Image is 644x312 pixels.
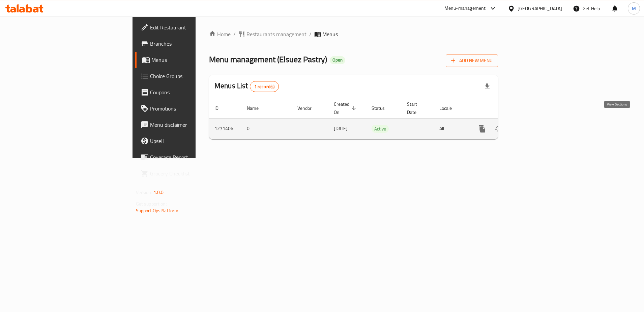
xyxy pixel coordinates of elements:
[135,133,240,149] a: Upsell
[136,199,167,208] span: Get support on:
[135,100,240,117] a: Promotions
[334,100,358,116] span: Created On
[209,30,498,38] nav: breadcrumb
[150,88,235,96] span: Coupons
[209,52,327,67] span: Menu management ( Elsuez Pastry )
[150,153,235,161] span: Coverage Report
[135,35,240,52] a: Branches
[247,104,267,112] span: Name
[334,124,348,133] span: [DATE]
[136,206,179,215] a: Support.OpsPlatform
[469,98,544,119] th: Actions
[150,169,235,177] span: Grocery Checklist
[135,165,240,182] a: Grocery Checklist
[479,78,495,95] div: Export file
[444,4,486,13] div: Menu-management
[518,5,562,12] div: [GEOGRAPHIC_DATA]
[135,117,240,133] a: Menu disclaimer
[241,118,292,139] td: 0
[136,188,152,197] span: Version:
[402,118,434,139] td: -
[135,149,240,165] a: Coverage Report
[150,121,235,129] span: Menu disclaimer
[632,5,636,12] span: M
[434,118,469,139] td: All
[153,188,164,197] span: 1.0.0
[322,30,338,38] span: Menus
[150,137,235,145] span: Upsell
[135,52,240,68] a: Menus
[209,98,544,139] table: enhanced table
[214,104,227,112] span: ID
[250,81,279,92] div: Total records count
[150,72,235,80] span: Choice Groups
[150,40,235,48] span: Branches
[297,104,320,112] span: Vendor
[474,121,490,137] button: more
[309,30,312,38] li: /
[439,104,461,112] span: Locale
[250,83,279,90] span: 1 record(s)
[135,84,240,100] a: Coupons
[451,56,493,65] span: Add New Menu
[214,81,279,92] h2: Menus List
[150,23,235,31] span: Edit Restaurant
[372,125,389,133] div: Active
[246,30,306,38] span: Restaurants management
[372,125,389,133] span: Active
[490,121,506,137] button: Change Status
[372,104,393,112] span: Status
[151,56,235,64] span: Menus
[446,54,498,67] button: Add New Menu
[135,68,240,84] a: Choice Groups
[150,104,235,113] span: Promotions
[407,100,426,116] span: Start Date
[330,56,345,64] div: Open
[135,19,240,35] a: Edit Restaurant
[238,30,306,38] a: Restaurants management
[330,57,345,63] span: Open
